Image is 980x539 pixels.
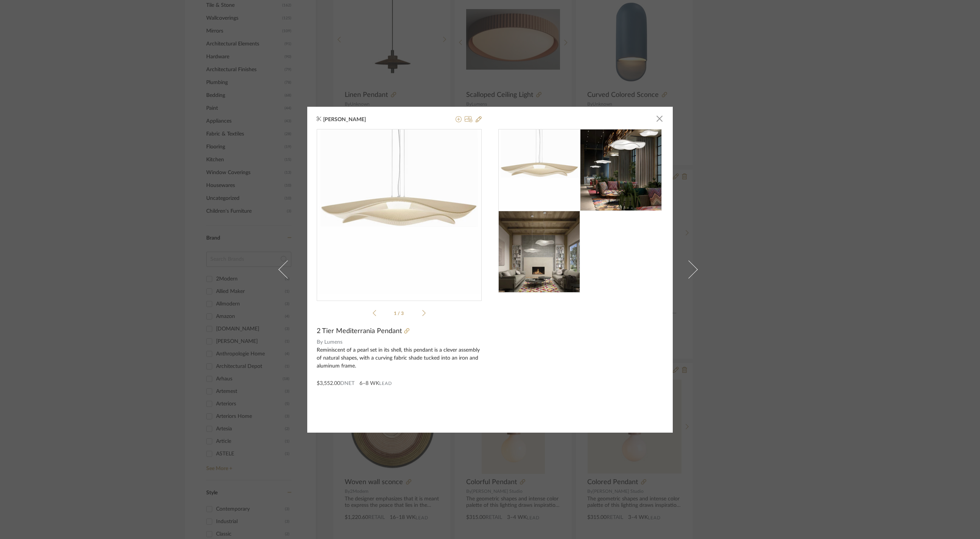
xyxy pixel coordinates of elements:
span: / [398,311,401,316]
span: 1 [394,311,398,316]
span: 6–8 WK [359,380,379,388]
button: Close [652,111,667,126]
span: By [317,338,323,346]
span: [PERSON_NAME] [323,116,378,123]
img: bb3e94dc-07ab-444a-a640-67cb237f1ec6_216x216.jpg [499,129,580,211]
span: Lead [379,381,392,386]
div: Reminiscent of a pearl set in its shell, this pendant is a clever assembly of natural shapes, wit... [317,346,482,370]
img: bb3e94dc-07ab-444a-a640-67cb237f1ec6_436x436.jpg [317,129,482,294]
span: 3 [401,311,405,316]
span: 2 Tier Mediterrania Pendant [317,327,402,335]
span: DNET [340,381,355,386]
span: Lumens [324,338,482,346]
span: $3,552.00 [317,381,340,386]
div: 0 [317,129,481,294]
img: 5f97e3e3-14bf-4cea-b50f-7b46f60f23dc_216x216.jpg [580,129,662,211]
img: 56057ce6-ba27-4fa5-8845-0b4a40bc2150_216x216.jpg [498,211,580,293]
